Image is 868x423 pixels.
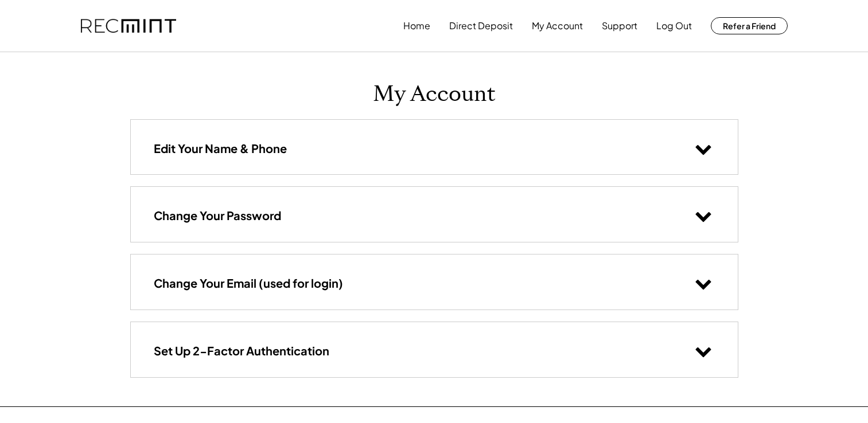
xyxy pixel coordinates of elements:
[154,141,287,156] h3: Edit Your Name & Phone
[449,14,513,37] button: Direct Deposit
[656,14,692,37] button: Log Out
[373,81,496,108] h1: My Account
[711,17,788,34] button: Refer a Friend
[81,19,176,33] img: recmint-logotype%403x.png
[154,208,281,223] h3: Change Your Password
[154,276,343,291] h3: Change Your Email (used for login)
[154,343,329,358] h3: Set Up 2-Factor Authentication
[602,14,637,37] button: Support
[403,14,430,37] button: Home
[532,14,583,37] button: My Account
